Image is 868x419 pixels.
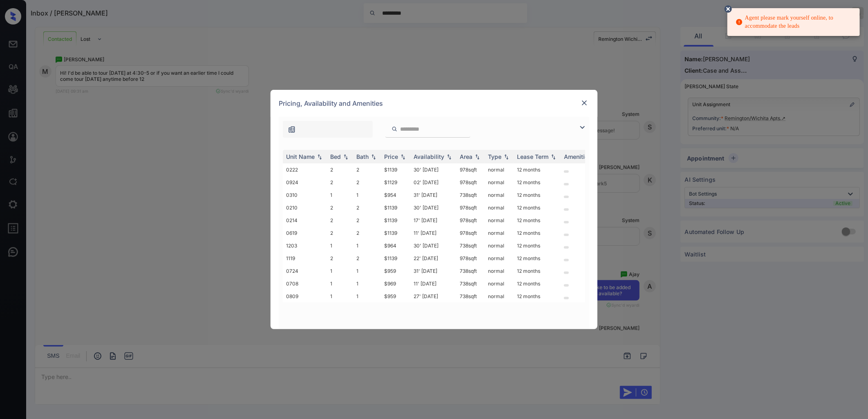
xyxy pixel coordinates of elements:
td: 30' [DATE] [410,239,456,252]
td: 12 months [514,214,561,227]
td: 0724 [283,265,327,277]
td: 738 sqft [456,277,485,290]
img: sorting [502,154,510,160]
img: icon-zuma [288,125,296,134]
td: 978 sqft [456,201,485,214]
td: 1 [353,189,381,201]
td: 738 sqft [456,265,485,277]
td: 978 sqft [456,214,485,227]
td: normal [485,252,514,265]
td: normal [485,176,514,189]
td: 12 months [514,239,561,252]
td: 1203 [283,239,327,252]
td: 31' [DATE] [410,189,456,201]
td: 1 [353,239,381,252]
td: 738 sqft [456,290,485,303]
td: 11' [DATE] [410,227,456,239]
td: 12 months [514,201,561,214]
div: Agent please mark yourself online, to accommodate the leads [736,11,853,33]
div: Price [384,153,398,160]
td: 2 [353,227,381,239]
div: Lease Term [517,153,548,160]
td: 12 months [514,277,561,290]
td: 30' [DATE] [410,201,456,214]
td: 12 months [514,265,561,277]
td: 1 [353,265,381,277]
img: sorting [473,154,481,160]
td: 2 [327,227,353,239]
td: 11' [DATE] [410,277,456,290]
td: 2 [353,176,381,189]
td: $1139 [381,214,410,227]
td: 12 months [514,163,561,176]
div: Availability [414,153,444,160]
td: normal [485,163,514,176]
td: 0924 [283,176,327,189]
td: $969 [381,277,410,290]
div: Pricing, Availability and Amenities [271,90,597,117]
td: normal [485,265,514,277]
td: 738 sqft [456,189,485,201]
td: $964 [381,239,410,252]
td: 978 sqft [456,176,485,189]
td: 27' [DATE] [410,290,456,303]
td: 978 sqft [456,163,485,176]
td: 2 [353,163,381,176]
td: 1119 [283,252,327,265]
td: $1129 [381,176,410,189]
td: 0809 [283,290,327,303]
div: Unit Name [286,153,315,160]
td: 1 [353,290,381,303]
td: 1 [353,277,381,290]
td: 2 [327,214,353,227]
td: 1 [327,265,353,277]
td: 0214 [283,214,327,227]
img: sorting [399,154,407,160]
td: $1139 [381,227,410,239]
td: 978 sqft [456,252,485,265]
img: sorting [369,154,378,160]
img: sorting [549,154,557,160]
td: normal [485,201,514,214]
img: sorting [342,154,350,160]
td: 1 [327,277,353,290]
div: Bed [330,153,341,160]
td: normal [485,227,514,239]
td: 30' [DATE] [410,163,456,176]
img: close [580,99,588,107]
td: normal [485,290,514,303]
td: 12 months [514,176,561,189]
td: 978 sqft [456,227,485,239]
td: 2 [353,214,381,227]
td: 2 [327,163,353,176]
td: 0222 [283,163,327,176]
td: 2 [327,176,353,189]
td: 2 [327,201,353,214]
td: 2 [327,252,353,265]
td: 0708 [283,277,327,290]
td: normal [485,214,514,227]
td: 1 [327,239,353,252]
td: normal [485,189,514,201]
td: 12 months [514,189,561,201]
td: $954 [381,189,410,201]
td: 17' [DATE] [410,214,456,227]
td: normal [485,277,514,290]
td: $1139 [381,163,410,176]
td: 31' [DATE] [410,265,456,277]
td: 0619 [283,227,327,239]
td: 0210 [283,201,327,214]
td: 12 months [514,227,561,239]
img: icon-zuma [391,125,398,133]
td: 0310 [283,189,327,201]
img: icon-zuma [577,123,587,132]
td: 12 months [514,252,561,265]
td: normal [485,239,514,252]
div: Type [488,153,501,160]
td: 738 sqft [456,239,485,252]
img: sorting [315,154,324,160]
div: Area [460,153,472,160]
td: 2 [353,252,381,265]
td: 22' [DATE] [410,252,456,265]
td: 12 months [514,290,561,303]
